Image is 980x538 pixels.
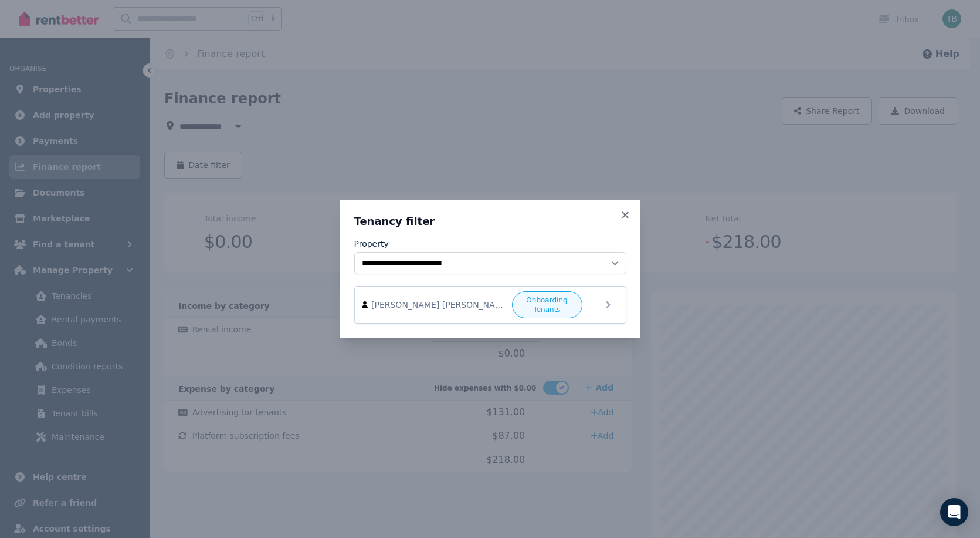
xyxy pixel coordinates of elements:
[371,299,505,311] span: [PERSON_NAME] [PERSON_NAME] and [PERSON_NAME]
[354,214,626,228] h3: Tenancy filter
[354,286,626,324] a: [PERSON_NAME] [PERSON_NAME] and [PERSON_NAME]Onboarding Tenants
[517,295,577,314] span: Onboarding Tenants
[354,238,389,250] label: Property
[940,498,968,526] div: Open Intercom Messenger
